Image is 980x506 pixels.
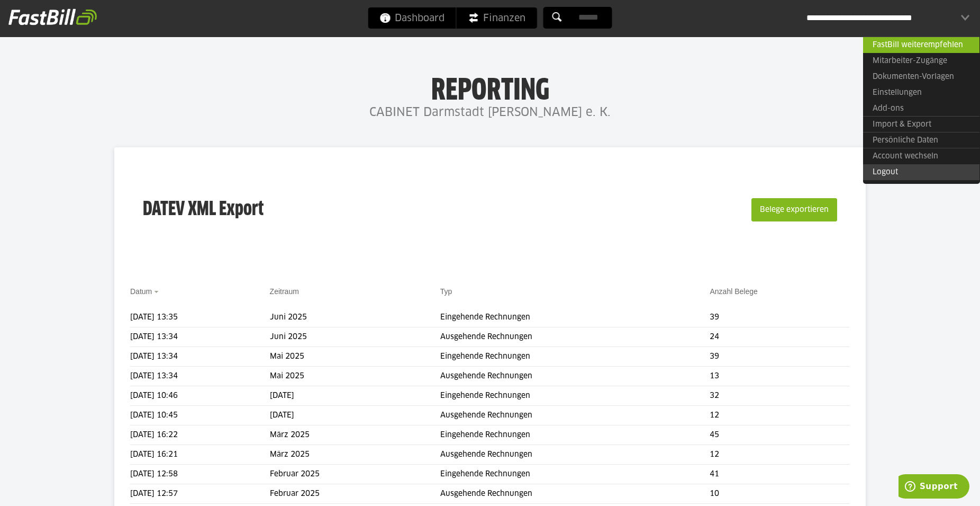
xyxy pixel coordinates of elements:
[863,53,979,69] a: Mitarbeiter-Zugänge
[130,287,152,296] a: Datum
[440,327,710,347] td: Ausgehende Rechnungen
[440,287,452,296] a: Typ
[440,465,710,484] td: Eingehende Rechnungen
[440,308,710,327] td: Eingehende Rechnungen
[130,386,270,406] td: [DATE] 10:46
[270,367,440,386] td: Mai 2025
[380,7,444,29] span: Dashboard
[710,425,849,445] td: 45
[130,406,270,425] td: [DATE] 10:45
[270,287,299,296] a: Zeitraum
[710,308,849,327] td: 39
[130,445,270,465] td: [DATE] 16:21
[130,484,270,504] td: [DATE] 12:57
[130,367,270,386] td: [DATE] 13:34
[440,484,710,504] td: Ausgehende Rechnungen
[270,347,440,367] td: Mai 2025
[863,148,979,164] a: Account wechseln
[270,484,440,504] td: Februar 2025
[440,445,710,465] td: Ausgehende Rechnungen
[8,8,97,25] img: fastbill_logo_white.png
[863,132,979,148] a: Persönliche Daten
[440,386,710,406] td: Eingehende Rechnungen
[270,308,440,327] td: Juni 2025
[154,291,161,293] img: sort_desc.gif
[468,7,525,29] span: Finanzen
[710,367,849,386] td: 13
[270,327,440,347] td: Juni 2025
[440,347,710,367] td: Eingehende Rechnungen
[751,198,837,221] button: Belege exportieren
[106,75,874,102] h1: Reporting
[710,406,849,425] td: 12
[863,101,979,117] a: Add-ons
[710,465,849,484] td: 41
[270,386,440,406] td: [DATE]
[130,308,270,327] td: [DATE] 13:35
[863,85,979,101] a: Einstellungen
[863,164,979,180] a: Logout
[863,37,979,53] a: FastBill weiterempfehlen
[130,465,270,484] td: [DATE] 12:58
[440,425,710,445] td: Eingehende Rechnungen
[710,327,849,347] td: 24
[440,367,710,386] td: Ausgehende Rechnungen
[143,176,264,244] h3: DATEV XML Export
[440,406,710,425] td: Ausgehende Rechnungen
[270,465,440,484] td: Februar 2025
[710,347,849,367] td: 39
[710,386,849,406] td: 32
[270,425,440,445] td: März 2025
[710,445,849,465] td: 12
[457,7,537,29] a: Finanzen
[710,287,757,296] a: Anzahl Belege
[270,406,440,425] td: [DATE]
[130,425,270,445] td: [DATE] 16:22
[710,484,849,504] td: 10
[368,7,456,29] a: Dashboard
[899,474,969,501] iframe: Öffnet ein Widget, in dem Sie weitere Informationen finden
[130,327,270,347] td: [DATE] 13:34
[863,69,979,85] a: Dokumenten-Vorlagen
[130,347,270,367] td: [DATE] 13:34
[863,116,979,132] a: Import & Export
[270,445,440,465] td: März 2025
